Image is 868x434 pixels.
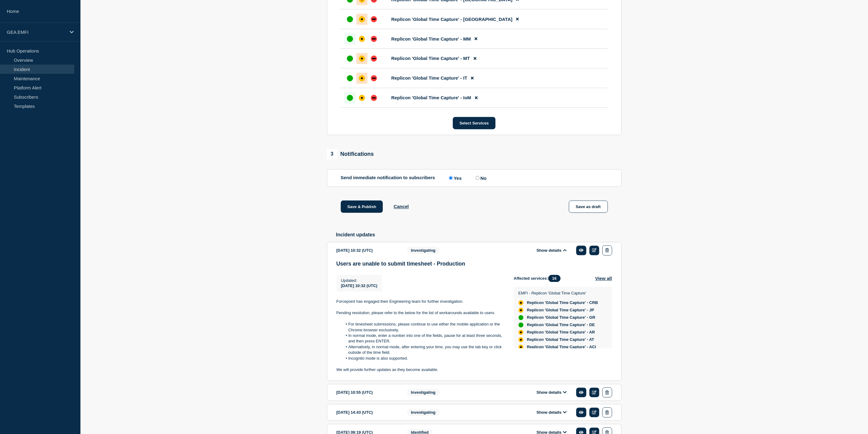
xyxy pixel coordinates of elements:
[342,322,504,333] li: For timesheet submissions, please continue to use either the mobile application or the Chrome bro...
[519,337,524,342] div: affected
[337,261,612,267] h3: Users are unable to submit timesheet - Production
[519,323,524,328] div: up
[519,315,524,320] div: up
[337,299,504,305] p: Forcepoint has engaged their Engineering team for further investigation.
[371,16,377,22] div: down
[347,36,353,42] div: up
[337,408,398,418] div: [DATE] 14:43 (UTC)
[407,409,440,416] span: Investigating
[371,95,377,101] div: down
[391,95,471,101] span: Replicon 'Global Time Capture' - IoM
[453,117,496,129] button: Select Services
[527,308,594,313] span: Replicon 'Global Time Capture' - JP
[476,176,480,180] input: No
[342,333,504,345] li: In normal mode, enter a number into one of the fields, pause for at least three seconds, and then...
[342,356,504,361] li: Incognito mode is also supported.
[407,247,440,254] span: Investigating
[527,301,598,306] span: Replicon 'Global Time Capture' - CRB
[337,367,504,373] p: We will provide further updates as they become available.
[447,175,462,181] label: Yes
[347,16,353,22] div: up
[341,175,435,181] p: Send immediate notification to subscribers
[391,56,470,61] span: Replicon 'Global Time Capture' - MT
[394,204,409,209] button: Cancel
[391,76,468,81] span: Replicon 'Global Time Capture' - IT
[569,201,608,213] button: Save as draft
[527,330,595,335] span: Replicon 'Global Time Capture' - AR
[527,337,594,342] span: Replicon 'Global Time Capture' - AT
[535,248,569,253] button: Show details
[371,75,377,81] div: down
[347,95,353,101] div: up
[519,308,524,313] div: affected
[371,56,377,62] div: down
[341,201,383,213] button: Save & Publish
[519,345,524,350] div: affected
[347,75,353,81] div: up
[548,275,561,282] span: 16
[449,176,453,180] input: Yes
[359,36,365,42] div: affected
[371,36,377,42] div: down
[535,390,569,395] button: Show details
[347,56,353,62] div: up
[7,30,66,35] p: GEA EMFI
[514,275,564,282] span: Affected services:
[359,56,365,62] div: affected
[474,175,487,181] label: No
[519,330,524,335] div: affected
[595,275,612,282] button: View all
[327,149,337,160] span: 3
[527,323,595,328] span: Replicon 'Global Time Capture' - DE
[391,17,513,22] span: Replicon 'Global Time Capture' - [GEOGRAPHIC_DATA]
[359,16,365,22] div: affected
[535,410,569,415] button: Show details
[391,36,471,41] span: Replicon 'Global Time Capture' - MM
[341,284,378,288] span: [DATE] 10:32 (UTC)
[337,246,398,256] div: [DATE] 10:32 (UTC)
[527,345,596,350] span: Replicon 'Global Time Capture' - ACI
[337,310,504,316] p: Pending resolution, please refer to the below for the list of workarounds available to users.
[327,149,374,160] div: Notifications
[359,75,365,81] div: affected
[359,95,365,101] div: affected
[342,345,504,356] li: Alternatively, in normal mode, after entering your time, you may use the tab key or click outside...
[527,315,596,320] span: Replicon 'Global Time Capture' - GR
[341,278,378,283] p: Updated :
[341,175,608,181] div: Send immediate notification to subscribers
[519,301,524,306] div: affected
[336,232,622,238] h2: Incident updates
[407,389,440,396] span: Investigating
[337,388,398,398] div: [DATE] 10:55 (UTC)
[519,291,606,296] p: EMFI - Replicon 'Global Time Capture'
